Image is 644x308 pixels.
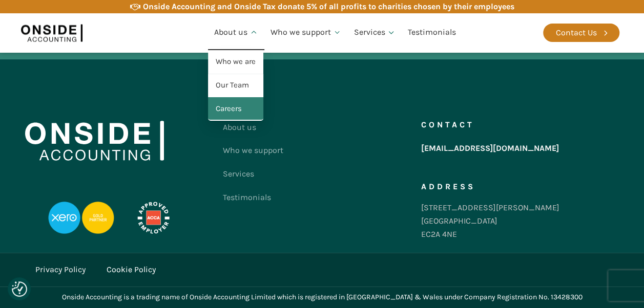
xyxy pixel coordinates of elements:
a: Careers [208,97,263,121]
img: Revisit consent button [12,281,27,297]
a: Who we support [264,15,348,50]
a: Who we are [208,50,263,74]
a: Services [347,15,402,50]
a: Privacy Policy [35,263,86,276]
img: Onside Accounting [25,121,164,161]
div: [STREET_ADDRESS][PERSON_NAME] [GEOGRAPHIC_DATA] EC2A 4NE [421,201,559,240]
a: Our Team [208,74,263,97]
div: Onside Accounting is a trading name of Onside Accounting Limited which is registered in [GEOGRAPH... [62,292,583,303]
h5: Contact [421,121,474,129]
a: About us [208,15,264,50]
a: Contact Us [543,24,619,42]
a: Who we support [223,139,283,162]
a: [EMAIL_ADDRESS][DOMAIN_NAME] [421,139,559,158]
button: Consent Preferences [12,281,27,297]
a: Cookie Policy [107,263,156,276]
a: About us [223,116,283,139]
a: Testimonials [223,186,283,209]
a: Testimonials [402,15,462,50]
a: Services [223,162,283,186]
div: Contact Us [556,26,597,39]
img: Onside Accounting [20,21,82,45]
img: APPROVED-EMPLOYER-PROFESSIONAL-DEVELOPMENT-REVERSED_LOGO [124,202,182,234]
h5: Address [421,183,475,191]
